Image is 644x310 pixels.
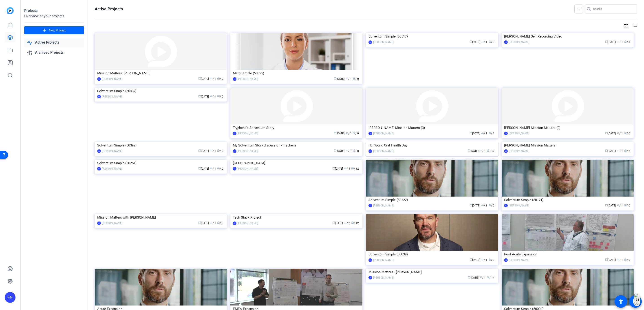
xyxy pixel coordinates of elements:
[233,132,236,135] div: FN
[633,299,638,304] mat-icon: message
[470,40,472,43] span: calendar_today
[617,40,623,44] span: / 1
[210,167,216,170] span: / 1
[351,167,359,170] span: / 12
[488,40,491,43] span: radio
[481,40,487,44] span: / 1
[480,276,482,279] span: group
[373,40,394,44] div: [PERSON_NAME]
[346,77,348,80] span: group
[605,204,616,207] span: [DATE]
[480,149,486,153] span: / 1
[332,167,335,170] span: calendar_today
[97,77,101,81] div: FN
[481,204,487,207] span: / 1
[353,77,355,80] span: radio
[210,77,213,80] span: group
[233,70,360,77] div: Matti Simple (50525)
[509,203,529,208] div: [PERSON_NAME]
[504,33,631,40] div: [PERSON_NAME] Self Recording Video
[468,149,471,152] span: calendar_today
[624,40,630,44] span: / 3
[373,275,394,280] div: [PERSON_NAME]
[334,132,337,134] span: calendar_today
[368,142,496,149] div: FDI World Oral Health Day
[504,258,508,262] div: FN
[217,77,223,80] span: / 0
[488,132,494,135] span: / 1
[102,77,122,81] div: [PERSON_NAME]
[344,221,350,225] span: / 2
[210,95,213,97] span: group
[481,132,484,134] span: group
[332,167,343,170] span: [DATE]
[605,40,616,44] span: [DATE]
[368,197,496,203] div: Solventum Simple (50122)
[238,149,258,153] div: [PERSON_NAME]
[353,132,355,134] span: radio
[368,276,372,279] div: JS
[488,258,494,261] span: / 0
[487,276,490,279] span: radio
[233,124,360,131] div: Tryphena's Solventum Story
[353,149,355,152] span: radio
[97,214,224,221] div: Mission Matters with [PERSON_NAME]
[334,132,344,135] span: [DATE]
[97,70,224,77] div: Mission Matters: [PERSON_NAME]
[373,258,394,262] div: [PERSON_NAME]
[24,13,84,19] div: Overview of your projects
[481,258,487,261] span: / 1
[624,258,627,261] span: radio
[624,40,627,43] span: radio
[233,77,236,81] div: MC
[198,167,209,170] span: [DATE]
[504,149,508,153] div: LH
[470,132,472,134] span: calendar_today
[368,33,496,40] div: Solventum Simple (50517)
[481,132,487,135] span: / 1
[217,167,220,170] span: radio
[509,40,529,44] div: [PERSON_NAME]
[488,40,494,44] span: / 0
[488,132,491,134] span: radio
[470,132,480,135] span: [DATE]
[332,221,335,224] span: calendar_today
[344,167,347,170] span: group
[217,149,220,152] span: radio
[24,48,84,57] a: Archived Projects
[368,132,372,135] div: LH
[617,149,620,152] span: group
[210,167,213,170] span: group
[353,149,359,153] span: / 8
[97,160,224,166] div: Solventum Simple (50251)
[198,149,209,153] span: [DATE]
[210,149,213,152] span: group
[238,131,258,136] div: [PERSON_NAME]
[504,204,508,207] div: AC
[97,95,101,98] div: FN
[97,221,101,225] div: AC
[217,95,223,98] span: / 0
[470,40,480,44] span: [DATE]
[605,132,608,134] span: calendar_today
[334,149,344,153] span: [DATE]
[373,149,394,153] div: [PERSON_NAME]
[217,221,220,224] span: radio
[233,221,236,225] div: AC
[24,8,84,13] div: Projects
[334,149,337,152] span: calendar_today
[217,77,220,80] span: radio
[210,95,216,98] span: / 1
[488,204,491,206] span: radio
[217,221,223,225] span: / 6
[346,77,352,80] span: / 1
[470,258,472,261] span: calendar_today
[509,149,529,153] div: [PERSON_NAME]
[97,88,224,94] div: Solventum Simple (50432)
[368,251,496,258] div: Solventum Simple (50039)
[373,203,394,208] div: [PERSON_NAME]
[7,7,14,14] img: blue-gradient.svg
[368,124,496,131] div: [PERSON_NAME] Mission Matters (3)
[233,214,360,221] div: Tech Stack Project
[97,142,224,149] div: Solventum Simple (50392)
